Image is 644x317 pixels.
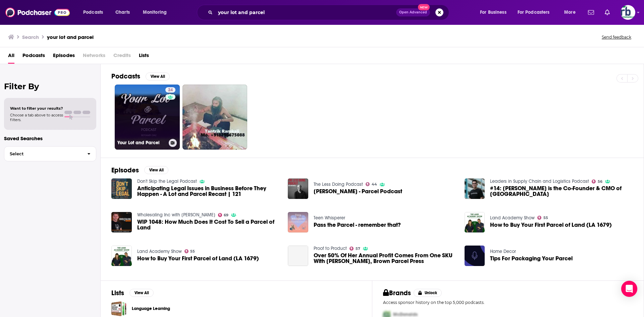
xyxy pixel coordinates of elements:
a: Podchaser - Follow, Share and Rate Podcasts [5,6,70,19]
span: 55 [543,216,548,219]
h2: Filter By [4,82,96,91]
img: Anticipating Legal Issues in Business Before They Happen - A Lot and Parcel Recast | 121 [111,178,132,199]
button: open menu [559,7,584,18]
a: ListsView All [111,289,154,297]
span: Podcasts [83,8,103,17]
a: #14: Erik Cheong is the Co-Founder & CMO of Park N Parcel [490,186,633,197]
a: 69 [218,213,229,217]
a: Episodes [53,50,75,64]
h3: Your Lot and Parcel [117,140,166,146]
span: 57 [356,247,360,250]
p: Access sponsor history on the top 5,000 podcasts. [383,300,633,305]
img: Tips For Packaging Your Parcel [465,246,485,266]
a: Anticipating Legal Issues in Business Before They Happen - A Lot and Parcel Recast | 121 [137,186,280,197]
span: Lists [139,50,149,64]
a: All [8,50,14,64]
span: Want to filter your results? [10,106,63,111]
a: 24 [165,87,175,93]
span: More [564,8,576,17]
a: Land Academy Show [137,249,182,254]
a: How to Buy Your First Parcel of Land (LA 1679) [490,222,612,228]
a: Home Decor [490,249,516,254]
a: 55 [184,249,195,253]
a: Jesse Kaplan - Parcel Podcast [314,189,402,194]
a: Podcasts [22,50,45,64]
a: How to Buy Your First Parcel of Land (LA 1679) [137,256,259,261]
img: #14: Erik Cheong is the Co-Founder & CMO of Park N Parcel [465,178,485,199]
a: 24Your Lot and Parcel [115,85,180,150]
span: Credits [113,50,131,64]
h3: your lot and parcel [47,34,94,40]
span: 24 [168,87,173,94]
a: Language Learning [111,301,126,316]
a: Language Learning [132,305,170,312]
button: open menu [78,7,112,18]
span: 55 [190,250,195,253]
img: How to Buy Your First Parcel of Land (LA 1679) [111,246,132,266]
img: WIP 1048: How Much Does It Cost To Sell a Parcel of Land [111,212,132,232]
a: Pass the Parcel - remember that? [314,222,401,228]
a: Wholesaling Inc with Brent Daniels [137,212,215,218]
img: How to Buy Your First Parcel of Land (LA 1679) [465,212,485,232]
span: New [418,4,430,10]
a: PodcastsView All [111,72,170,81]
button: View All [129,289,154,297]
span: Choose a tab above to access filters. [10,113,63,122]
button: Show profile menu [621,5,635,20]
span: Logged in as johannarb [621,5,635,20]
div: Search podcasts, credits, & more... [203,5,455,20]
h2: Episodes [111,166,139,174]
button: open menu [513,7,559,18]
button: View All [146,72,170,81]
a: 55 [537,216,548,220]
p: Saved Searches [4,135,96,142]
a: Leaders in Supply Chain and Logistics Podcast [490,178,589,184]
span: 69 [224,214,228,217]
span: For Business [480,8,506,17]
a: 56 [592,179,602,183]
a: Charts [111,7,134,18]
a: Land Academy Show [490,215,535,221]
img: Jesse Kaplan - Parcel Podcast [288,178,308,199]
span: Tips For Packaging Your Parcel [490,256,573,261]
span: Monitoring [143,8,167,17]
span: Networks [83,50,105,64]
div: Open Intercom Messenger [621,281,637,297]
a: WIP 1048: How Much Does It Cost To Sell a Parcel of Land [137,219,280,230]
a: 44 [366,182,377,186]
button: open menu [138,7,175,18]
span: Open Advanced [399,11,427,14]
span: 44 [372,183,377,186]
h3: Search [22,34,39,40]
span: Over 50% Of Her Annual Profit Comes From One SKU With [PERSON_NAME], Brown Parcel Press [314,253,457,264]
button: open menu [475,7,515,18]
span: [PERSON_NAME] - Parcel Podcast [314,189,402,194]
a: Proof to Product [314,246,347,251]
button: Send feedback [600,34,633,40]
img: Pass the Parcel - remember that? [288,212,308,232]
button: Unlock [414,289,442,297]
span: #14: [PERSON_NAME] is the Co-Founder & CMO of [GEOGRAPHIC_DATA] [490,186,633,197]
a: Show notifications dropdown [585,7,597,18]
a: 57 [350,247,360,251]
button: Open AdvancedNew [396,8,430,16]
span: Charts [115,8,130,17]
h2: Brands [383,289,411,297]
a: Over 50% Of Her Annual Profit Comes From One SKU With Megan Fowler, Brown Parcel Press [288,246,308,266]
button: View All [144,166,168,174]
